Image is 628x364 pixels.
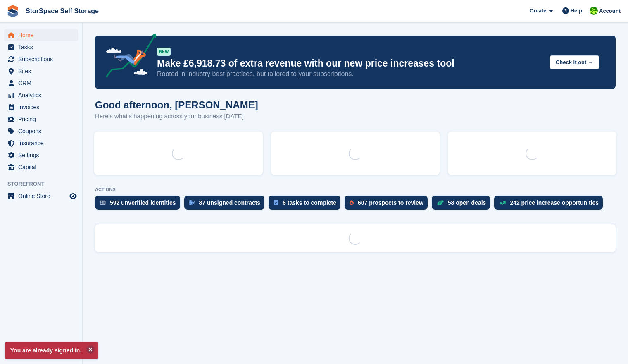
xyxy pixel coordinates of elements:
[358,199,423,206] div: 607 prospects to review
[99,34,157,81] img: price-adjustments-announcement-icon-8257ccfd72463d97f412b2fc003d46551f7dbcb40ab6d574587a9cd5c0d94...
[590,7,598,15] img: paul catt
[184,196,269,214] a: 87 unsigned contracts
[18,65,68,77] span: Sites
[18,53,68,65] span: Subscriptions
[95,112,258,121] p: Here's what's happening across your business [DATE]
[22,4,102,18] a: StorSpace Self Storage
[5,342,98,359] p: You are already signed in.
[18,77,68,89] span: CRM
[571,7,582,15] span: Help
[4,149,78,161] a: menu
[68,191,78,201] a: Preview store
[4,113,78,125] a: menu
[95,99,258,110] h1: Good afternoon, [PERSON_NAME]
[4,137,78,149] a: menu
[18,113,68,125] span: Pricing
[18,161,68,173] span: Capital
[18,89,68,101] span: Analytics
[510,199,599,206] div: 242 price increase opportunities
[274,200,278,205] img: task-75834270c22a3079a89374b754ae025e5fb1db73e45f91037f5363f120a921f8.svg
[350,200,354,205] img: prospect-51fa495bee0391a8d652442698ab0144808aea92771e9ea1ae160a38d050c398.svg
[550,55,599,69] button: Check it out →
[4,190,78,202] a: menu
[4,29,78,41] a: menu
[448,199,486,206] div: 58 open deals
[157,48,171,56] div: NEW
[7,180,82,188] span: Storefront
[4,125,78,137] a: menu
[283,199,336,206] div: 6 tasks to complete
[4,77,78,89] a: menu
[18,101,68,113] span: Invoices
[157,69,543,79] p: Rooted in industry best practices, but tailored to your subscriptions.
[189,200,195,205] img: contract_signature_icon-13c848040528278c33f63329250d36e43548de30e8caae1d1a13099fd9432cc5.svg
[18,29,68,41] span: Home
[499,201,506,205] img: price_increase_opportunities-93ffe204e8149a01c8c9dc8f82e8f89637d9d84a8eef4429ea346261dce0b2c0.svg
[437,200,444,206] img: deal-1b604bf984904fb50ccaf53a9ad4b4a5d6e5aea283cecdc64d6e3604feb123c2.svg
[18,125,68,137] span: Coupons
[530,7,546,15] span: Create
[4,41,78,53] a: menu
[95,187,616,192] p: ACTIONS
[18,190,68,202] span: Online Store
[345,196,432,214] a: 607 prospects to review
[432,196,495,214] a: 58 open deals
[4,89,78,101] a: menu
[18,149,68,161] span: Settings
[199,199,261,206] div: 87 unsigned contracts
[4,161,78,173] a: menu
[599,7,621,15] span: Account
[95,196,184,214] a: 592 unverified identities
[100,200,106,205] img: verify_identity-adf6edd0f0f0b5bbfe63781bf79b02c33cf7c696d77639b501bdc392416b5a36.svg
[4,65,78,77] a: menu
[4,53,78,65] a: menu
[4,101,78,113] a: menu
[157,57,543,69] p: Make £6,918.73 of extra revenue with our new price increases tool
[7,5,19,17] img: stora-icon-8386f47178a22dfd0bd8f6a31ec36ba5ce8667c1dd55bd0f319d3a0aa187defe.svg
[269,196,345,214] a: 6 tasks to complete
[110,199,176,206] div: 592 unverified identities
[18,41,68,53] span: Tasks
[494,196,607,214] a: 242 price increase opportunities
[18,137,68,149] span: Insurance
